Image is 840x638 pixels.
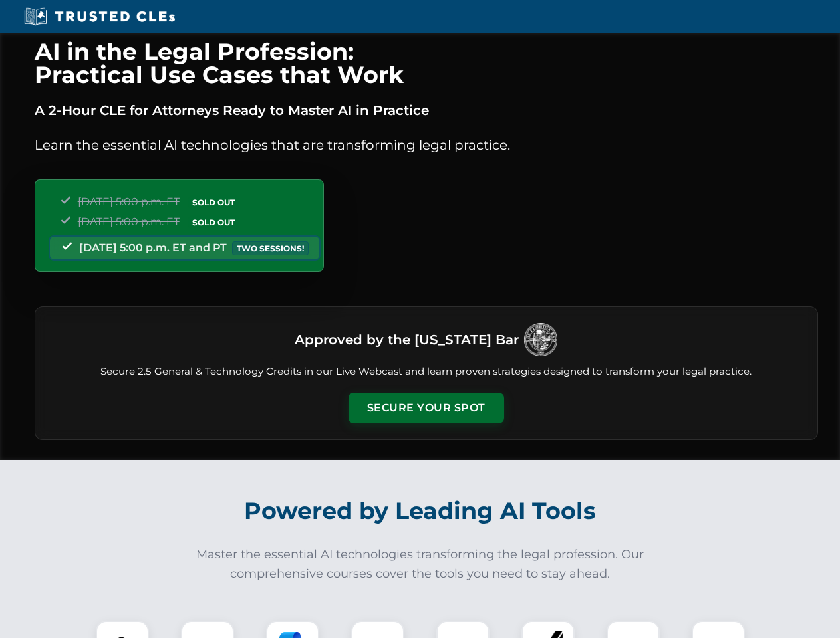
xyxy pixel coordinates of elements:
img: Logo [524,323,557,356]
button: Secure Your Spot [349,393,504,423]
p: Master the essential AI technologies transforming the legal profession. Our comprehensive courses... [188,545,653,584]
span: SOLD OUT [188,215,239,229]
span: SOLD OUT [188,195,239,209]
p: A 2-Hour CLE for Attorneys Ready to Master AI in Practice [35,100,818,121]
h2: Powered by Leading AI Tools [52,488,789,534]
h1: AI in the Legal Profession: Practical Use Cases that Work [35,40,818,86]
p: Secure 2.5 General & Technology Credits in our Live Webcast and learn proven strategies designed ... [51,364,801,379]
img: Trusted CLEs [20,7,179,27]
h3: Approved by the [US_STATE] Bar [295,328,519,352]
span: [DATE] 5:00 p.m. ET [78,215,180,228]
span: [DATE] 5:00 p.m. ET [78,195,180,208]
p: Learn the essential AI technologies that are transforming legal practice. [35,134,818,156]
